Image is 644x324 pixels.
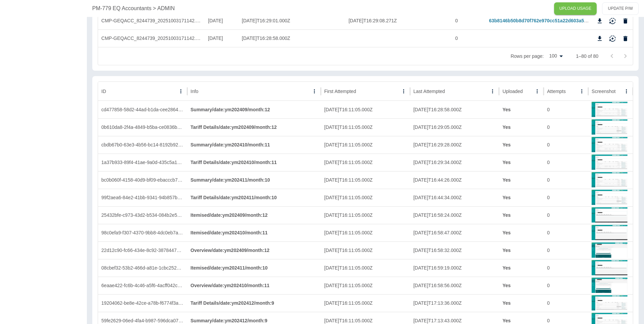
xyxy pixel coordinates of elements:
button: Delete [620,33,630,44]
strong: Yes [502,283,510,288]
span: / date : ym202410 [212,283,247,288]
p: > [153,4,156,13]
span: / month : 12 [247,248,269,253]
div: 2025-10-03T16:29:28.000Z [410,136,499,154]
span: / date : ym202409 [212,107,247,112]
strong: Yes [502,142,510,147]
strong: Tariff Details [191,195,277,200]
div: 100 [546,51,565,61]
div: bc0b060f-4158-40d9-bf09-ebacccb73478 [98,171,187,189]
button: Reimport [607,33,618,44]
div: 2025-10-03T16:11:05.000Z [321,171,410,189]
div: 0 [452,12,485,29]
span: / date : ym202409 [212,248,247,253]
button: Info column menu [310,87,319,96]
div: 2025-10-03T16:44:26.000Z [410,171,499,189]
button: Screenshot column menu [622,87,631,96]
strong: Yes [502,107,510,112]
strong: Overview [191,248,269,253]
img: 1759508785-EE-clickScheduleButtons-maybe-already-scheduled-exception.png [592,136,627,153]
img: 1759508786-EE-clickScheduleButtons-maybe-already-scheduled-exception.png [592,154,627,170]
div: Info [191,89,198,94]
strong: Summary [191,177,270,183]
img: 1759508797-EE-clickScheduleButtons-maybe-already-scheduled-exception.png [592,171,627,188]
span: / date : ym202410 [212,142,247,147]
button: ID column menu [176,87,186,96]
a: 63b8146b50b8d70f762e970cc51a22d603a5f027 [489,18,593,23]
img: 1759508010-EE-clickScheduleButtons-maybe-already-scheduled-exception.png [592,295,627,311]
strong: Tariff Details [191,300,274,306]
img: 1759507915-EE-prepare-reports-failed-to-prepare.png [592,224,627,240]
span: / month : 10 [254,195,277,200]
button: Download [595,16,605,26]
div: 2025-10-03T16:11:05.000Z [321,277,410,294]
img: 1759507871-EE-prepare-reports-failed-to-prepare.png [592,207,627,223]
div: 2025-10-03T16:28:58.000Z [238,29,345,47]
strong: Itemised [191,230,268,235]
strong: Tariff Details [191,160,277,165]
div: 12/09/2024 [205,29,238,47]
div: 2025-10-03T16:29:01.000Z [238,12,345,29]
div: 0 [544,101,588,118]
div: 0 [544,224,588,241]
div: 2025-10-03T16:11:05.000Z [321,136,410,154]
strong: Yes [502,318,510,323]
img: 1759508772-EE-clickScheduleButtons-maybe-already-scheduled-exception.png [592,101,627,117]
span: / month : 11 [247,142,270,147]
div: 2025-10-03T16:29:05.000Z [410,118,499,136]
div: 2025-10-03T16:11:05.000Z [321,294,410,312]
span: / date : ym202409 [219,124,254,130]
span: / month : 12 [254,124,277,130]
div: 2025-10-03T16:11:05.000Z [321,118,410,136]
span: / month : 10 [245,265,268,271]
div: First Attempted [324,89,356,94]
img: 1759507967-EE-clickScheduleButtons-maybe-already-scheduled-exception.png [592,189,627,205]
strong: Yes [502,300,510,306]
div: 98c0efa9-f307-4370-9bb8-4dc0eb7aff15 [98,224,187,241]
div: 2025-10-03T16:58:24.000Z [410,206,499,224]
span: / month : 11 [254,160,277,165]
div: 2025-10-03T16:11:05.000Z [321,206,410,224]
strong: Yes [502,177,510,183]
strong: Summary [191,107,270,112]
div: CMP-GEQACC_8244739_20251003171142.csv [98,12,205,29]
div: 2025-10-03T16:11:05.000Z [321,241,410,259]
img: 1759508927-EE-changeMonth-error-selecting-date.png [592,242,627,258]
span: / month : 9 [247,318,267,323]
strong: Itemised [191,265,268,271]
div: 08cbef32-53b2-466d-a81e-1cbc2522c130 [98,259,187,277]
span: / month : 11 [247,283,269,288]
div: 2025-10-03T16:11:05.000Z [321,259,410,277]
strong: Yes [502,265,510,271]
img: 1759507930-EE-prepare-reports-failed-to-prepare.png [592,259,627,276]
a: ADMIN [157,4,175,13]
button: Reimport [607,16,618,26]
strong: Tariff Details [191,124,277,130]
strong: Itemised [191,212,268,218]
div: 0 [544,206,588,224]
button: First Attempted column menu [399,87,408,96]
span: / date : ym202412 [212,318,247,323]
div: 2025-10-03T16:44:34.000Z [410,189,499,206]
strong: Yes [502,230,510,235]
a: PM-779 EQ Accountants [92,4,151,13]
p: 1–80 of 80 [576,53,598,60]
img: 1759508957-EE-changeMonth-error-selecting-date.png [592,277,627,293]
span: / month : 12 [247,107,270,112]
span: / date : ym202411 [210,265,245,271]
div: 0 [544,171,588,189]
div: cbdb67b0-63e3-4b56-bc14-8192b92a5465 [98,136,187,154]
div: 6eaae422-fc6b-4c46-a5f6-4acff042cbae [98,277,187,294]
div: 1a37b933-89f4-41ae-9a0d-435c5a1cdd79 [98,154,187,171]
div: Screenshot [592,89,616,94]
div: 2025-10-03T16:58:32.000Z [410,241,499,259]
div: 2025-10-03T16:59:19.000Z [410,259,499,277]
div: Uploaded [502,89,523,94]
strong: Overview [191,283,269,288]
div: 0 [544,277,588,294]
button: UPDATE P/W [602,2,639,15]
span: / date : ym202410 [210,230,245,235]
div: 22d12c90-fc66-434e-8c92-38784479a97b [98,241,187,259]
strong: Summary [191,142,270,147]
